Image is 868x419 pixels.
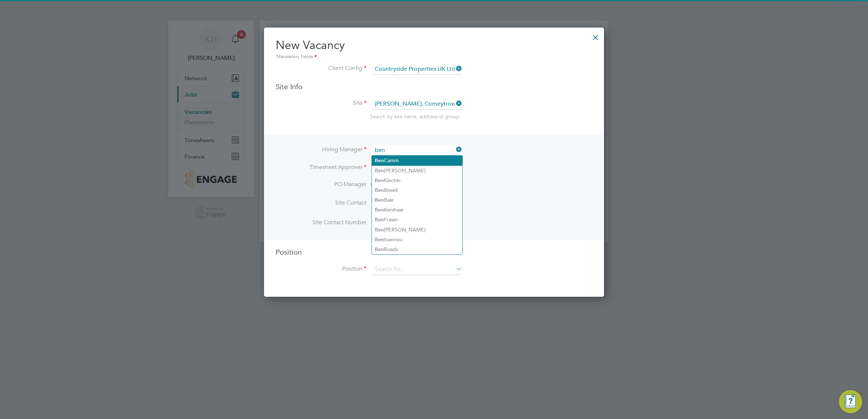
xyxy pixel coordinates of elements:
h3: Position [276,247,592,257]
label: Site Contact [276,199,366,207]
b: Ben [375,157,384,164]
b: Ben [375,246,384,252]
li: [PERSON_NAME] [372,225,462,235]
label: Position [276,265,366,273]
label: Client Config [276,65,366,72]
label: PO Manager [276,181,366,188]
button: Engage Resource Center [839,390,862,413]
li: Kershaw [372,205,462,215]
b: Ben [375,227,384,233]
b: Ben [375,237,384,243]
input: Search for... [372,264,462,275]
input: Search for... [372,99,462,110]
b: Ben [375,207,384,213]
b: Ben [375,177,384,184]
li: Ioannou [372,235,462,245]
input: Search for... [372,64,462,75]
label: Site [276,99,366,107]
b: Ben [375,197,384,203]
li: Roads [372,245,462,254]
label: Timesheet Approver [276,164,366,171]
b: Ben [375,187,384,193]
b: Ben [375,168,384,174]
span: Search by site name, address or group [370,113,459,120]
li: [PERSON_NAME] [372,166,462,176]
li: Bale [372,195,462,205]
li: Fraser [372,215,462,225]
span: n/a [371,181,379,188]
h3: Site Info [276,82,592,91]
b: Ben [375,217,384,223]
li: Kinchin [372,176,462,185]
li: Camm [372,156,462,165]
input: Search for... [372,145,462,156]
label: Site Contact Number [276,219,366,226]
h2: New Vacancy [276,38,592,61]
div: Mandatory Fields [276,53,592,61]
li: Bissell [372,185,462,195]
label: Hiring Manager [276,146,366,153]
